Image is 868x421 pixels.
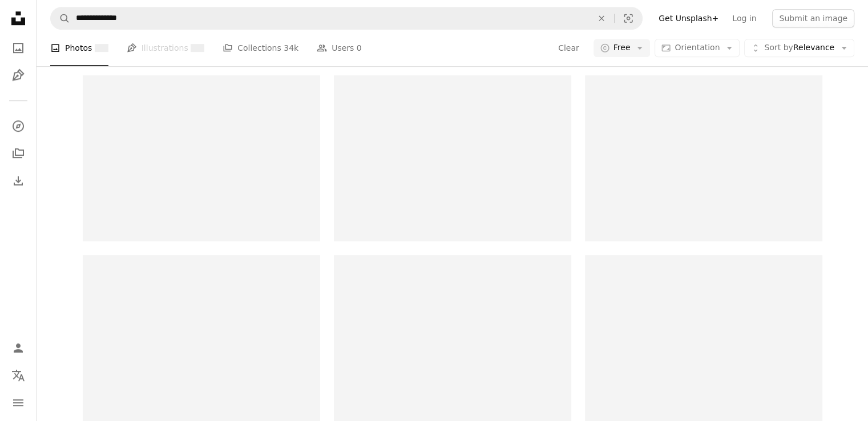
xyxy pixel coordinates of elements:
a: Illustrations [7,64,30,87]
span: Relevance [764,42,834,54]
a: Illustrations [127,30,204,66]
a: Home — Unsplash [7,7,30,32]
button: Sort byRelevance [744,39,854,57]
a: Collections [7,142,30,165]
a: Log in [725,9,763,27]
button: Menu [7,391,30,414]
span: Orientation [675,43,720,52]
button: Orientation [655,39,740,57]
button: Language [7,364,30,387]
button: Clear [589,7,614,29]
button: Submit an image [772,9,854,27]
a: Photos [7,37,30,59]
a: Explore [7,115,30,137]
form: Find visuals sitewide [50,7,643,30]
span: 0 [357,42,362,54]
a: Download History [7,169,30,192]
button: Free [594,39,651,57]
a: Log in / Sign up [7,337,30,359]
a: Get Unsplash+ [652,9,725,27]
a: Users 0 [317,30,362,66]
button: Visual search [615,7,642,29]
span: 34k [284,42,298,54]
button: Search Unsplash [51,7,70,29]
button: Clear [558,39,580,57]
a: Collections 34k [223,30,298,66]
span: Sort by [764,43,793,52]
span: Free [613,42,631,54]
